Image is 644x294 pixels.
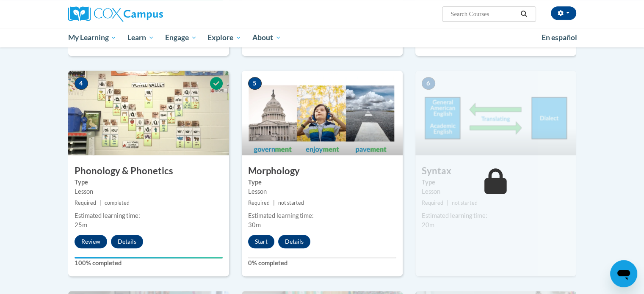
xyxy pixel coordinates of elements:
h3: Morphology [242,165,403,178]
span: | [273,200,275,206]
span: not started [452,200,478,206]
span: En español [542,33,577,42]
div: Estimated learning time: [75,211,223,220]
span: completed [105,200,130,206]
a: Engage [160,28,202,47]
a: My Learning [63,28,122,47]
span: 6 [422,77,435,90]
span: Engage [165,33,197,43]
span: 25m [75,221,87,228]
img: Cox Campus [68,6,163,22]
button: Account Settings [551,6,576,20]
div: Estimated learning time: [422,211,570,220]
iframe: Button to launch messaging window [610,260,637,287]
img: Course Image [242,71,403,155]
button: Details [111,235,143,248]
div: Main menu [55,28,589,47]
div: Your progress [75,257,223,258]
span: 4 [75,77,88,90]
input: Search Courses [450,9,517,19]
button: Review [75,235,107,248]
div: Estimated learning time: [248,211,396,220]
a: Explore [202,28,247,47]
div: Lesson [248,187,396,196]
button: Search [517,9,530,19]
span: Required [75,200,96,206]
label: Type [422,178,570,187]
button: Details [278,235,310,248]
span: My Learning [68,33,116,43]
img: Course Image [415,71,576,155]
a: En español [536,29,583,47]
label: 0% completed [248,258,396,268]
span: | [447,200,448,206]
div: Lesson [75,187,223,196]
span: not started [278,200,304,206]
a: Learn [122,28,160,47]
span: Required [422,200,443,206]
label: 100% completed [75,258,223,268]
span: 5 [248,77,262,90]
span: 20m [422,221,434,228]
a: About [247,28,287,47]
span: 30m [248,221,261,228]
a: Cox Campus [68,6,229,22]
span: Learn [127,33,154,43]
div: Lesson [422,187,570,196]
label: Type [248,178,396,187]
span: Explore [207,33,241,43]
button: Start [248,235,274,248]
img: Course Image [68,71,229,155]
h3: Syntax [415,165,576,178]
span: About [252,33,281,43]
span: | [100,200,101,206]
h3: Phonology & Phonetics [68,165,229,178]
span: Required [248,200,270,206]
label: Type [75,178,223,187]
